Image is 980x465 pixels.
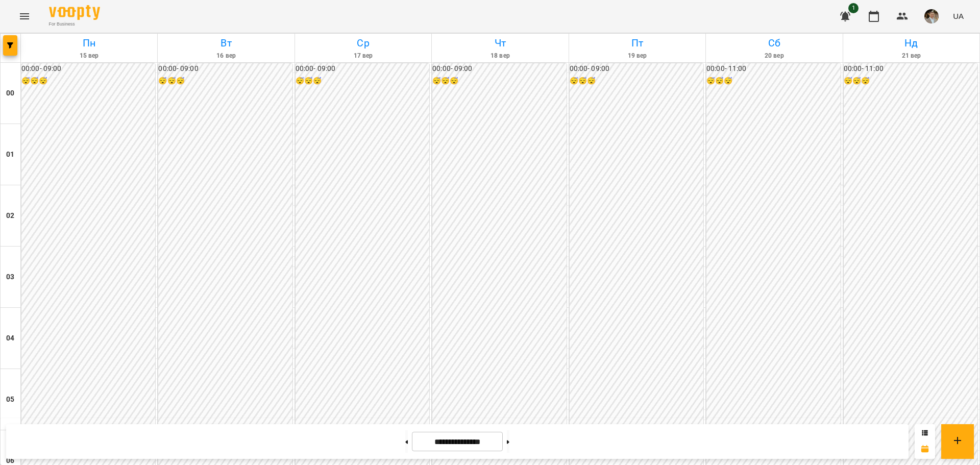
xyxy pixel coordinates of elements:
h6: 😴😴😴 [706,76,840,87]
h6: Сб [707,35,841,51]
h6: 😴😴😴 [158,76,292,87]
h6: Чт [433,35,567,51]
h6: 00:00 - 09:00 [296,63,429,75]
h6: Нд [845,35,978,51]
h6: 00:00 - 09:00 [570,63,703,75]
h6: 02 [6,210,14,222]
h6: 😴😴😴 [296,76,429,87]
h6: 03 [6,272,14,283]
img: 7c88ea500635afcc637caa65feac9b0a.jpg [924,9,939,23]
h6: 00:00 - 09:00 [432,63,566,75]
img: Voopty Logo [49,5,100,20]
h6: Пн [22,35,156,51]
h6: 😴😴😴 [844,76,977,87]
h6: 01 [6,149,14,160]
h6: 😴😴😴 [21,76,155,87]
h6: 00:00 - 11:00 [706,63,840,75]
h6: 00:00 - 09:00 [21,63,155,75]
button: Menu [12,4,37,29]
h6: 18 вер [433,51,567,61]
h6: 19 вер [571,51,704,61]
h6: 20 вер [707,51,841,61]
button: UA [949,7,968,26]
h6: 17 вер [297,51,430,61]
h6: Вт [159,35,292,51]
h6: 00 [6,88,14,99]
h6: Пт [571,35,704,51]
h6: Ср [297,35,430,51]
h6: 15 вер [22,51,156,61]
span: UA [953,11,964,21]
h6: 00:00 - 09:00 [158,63,292,75]
h6: 05 [6,394,14,405]
span: For Business [49,21,100,28]
h6: 00:00 - 11:00 [844,63,977,75]
h6: 21 вер [845,51,978,61]
h6: 😴😴😴 [432,76,566,87]
h6: 04 [6,333,14,344]
span: 1 [848,3,859,13]
h6: 😴😴😴 [570,76,703,87]
h6: 16 вер [159,51,292,61]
